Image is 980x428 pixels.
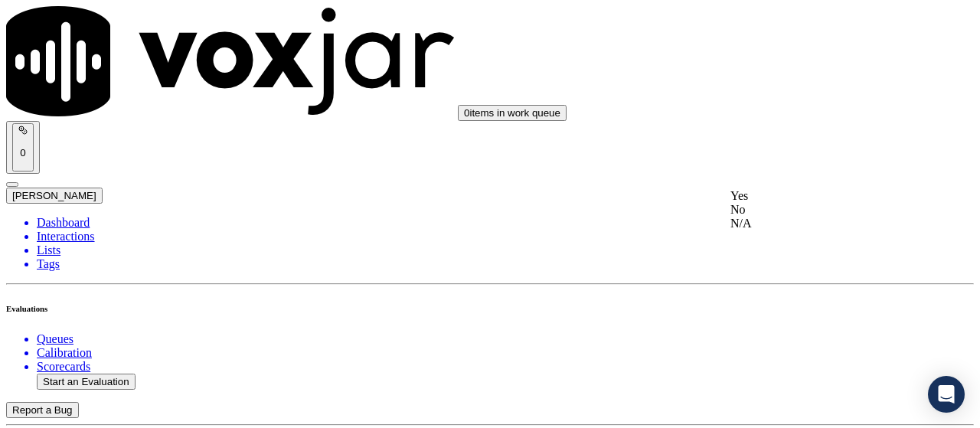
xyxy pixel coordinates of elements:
[37,346,974,360] a: Calibration
[6,402,79,418] button: Report a Bug
[37,216,974,230] a: Dashboard
[730,189,903,203] div: Yes
[37,257,974,271] a: Tags
[12,190,96,201] span: [PERSON_NAME]
[6,121,40,174] button: 0
[730,217,903,230] div: N/A
[458,105,567,121] button: 0items in work queue
[730,203,903,217] div: No
[37,374,136,390] button: Start an Evaluation
[12,123,34,172] button: 0
[6,188,103,204] button: [PERSON_NAME]
[37,332,974,346] a: Queues
[37,230,974,243] a: Interactions
[928,376,965,413] div: Open Intercom Messenger
[6,6,455,116] img: voxjar logo
[6,304,974,313] h6: Evaluations
[18,147,28,158] p: 0
[37,360,974,374] a: Scorecards
[37,243,974,257] a: Lists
